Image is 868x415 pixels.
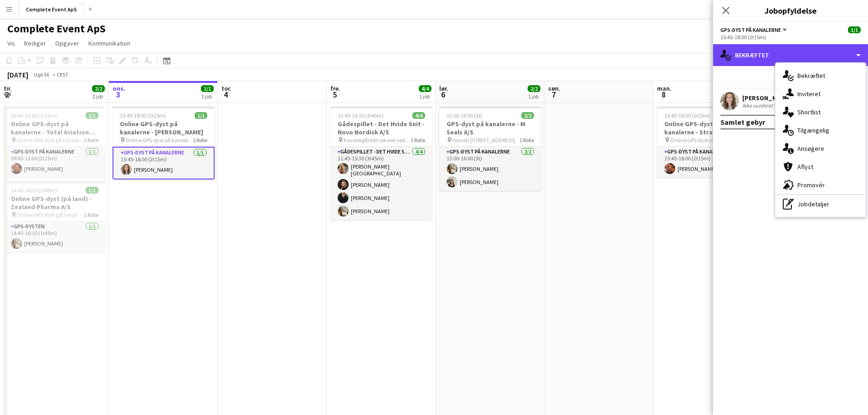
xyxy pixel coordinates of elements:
span: Tilgængelig [797,126,829,134]
div: 1 job [528,93,540,100]
span: 1/1 [195,112,207,119]
app-job-card: 11:45-15:30 (3t45m)4/4Gådespillet - Det Hvide Snit - Novo Nordisk A/S Kavalergården lokaler ved s... [330,107,432,220]
div: Samlet gebyr [720,118,765,127]
app-job-card: 09:45-12:00 (2t15m)1/1Online GPS-dyst på kanalerne - Total Aviation Ltd A/S Online GPS-dyst på ka... [4,107,106,178]
div: CEST [56,71,68,78]
app-card-role: GPS-dyst på kanalerne1/109:45-12:00 (2t15m)[PERSON_NAME] [4,147,106,178]
span: tir. [4,84,12,92]
span: 09:45-12:00 (2t15m) [11,112,57,119]
span: Online GPS-dyst på kanalerne [17,137,84,143]
app-card-role: GPS-dyst på kanalerne1/115:45-18:00 (2t15m)[PERSON_NAME] [657,147,759,178]
span: 15:45-18:00 (2t15m) [664,112,710,119]
a: Vis [4,37,19,49]
app-job-card: 15:45-18:00 (2t15m)1/1Online GPS-dyst på kanalerne - [PERSON_NAME] Online GPS-dyst på kanalerne1 ... [113,107,215,179]
span: lør. [439,84,448,92]
span: 2/2 [92,85,105,92]
a: Kommunikation [85,37,134,49]
app-job-card: 13:00-16:00 (3t)2/2GPS-dyst på kanalerne - M Seals A/S Islands [STREET_ADDRESS]1 RolleGPS-dyst på... [439,107,541,191]
div: Jobdetaljer [776,195,866,213]
span: GPS-dyst på kanalerne [720,26,781,33]
span: 1 Rolle [84,137,98,143]
span: Vis [7,39,15,47]
span: Bekræftet [797,72,825,80]
span: 1 Rolle [411,137,425,143]
app-card-role: GPS-dyst på kanalerne1/115:45-18:00 (2t15m)[PERSON_NAME] [113,147,215,179]
span: 1/1 [86,112,98,119]
span: søn. [548,84,560,92]
span: 14:45-16:30 (1t45m) [11,187,57,194]
h3: Jobopfyldelse [713,5,868,16]
div: Bekræftet [713,44,868,66]
span: Online GPS-dyst på kanalerne [670,137,737,143]
span: Inviteret [797,90,821,98]
h3: Gådespillet - Det Hvide Snit - Novo Nordisk A/S [330,120,432,136]
app-card-role: GPS-dysten1/114:45-16:30 (1t45m)[PERSON_NAME] [4,221,106,252]
span: Shortlist [797,108,821,116]
span: 2/2 [521,112,534,119]
div: 2 job [92,93,104,100]
span: Kommunikation [88,39,130,47]
span: Rediger [24,39,46,47]
span: Kavalergården lokaler ved siden af slottet [344,137,411,143]
span: 1/1 [848,26,861,33]
h3: Online GPS-dyst på kanalerne - Strawberry [657,120,759,136]
h1: Complete Event ApS [7,22,106,36]
span: 4/4 [419,85,431,92]
h3: GPS-dyst på kanalerne - M Seals A/S [439,120,541,136]
span: 1 Rolle [519,137,534,143]
span: Online GPS-dyst (på land) [17,211,77,218]
span: man. [657,84,672,92]
app-card-role: GPS-dyst på kanalerne2/213:00-16:00 (3t)[PERSON_NAME][PERSON_NAME] [439,147,541,191]
app-job-card: 14:45-16:30 (1t45m)1/1Online GPS-dyst (på land) - Zealand Pharma A/S Online GPS-dyst (på land)1 R... [4,181,106,252]
div: 10.7km [775,102,795,109]
span: Uge 36 [30,71,53,78]
span: 1/1 [86,187,98,194]
app-card-role: Gådespillet - Det Hvide Snit4/411:45-15:30 (3t45m)[PERSON_NAME][GEOGRAPHIC_DATA][PERSON_NAME][PER... [330,147,432,220]
div: 15:45-18:00 (2t15m) [720,34,861,41]
button: Complete Event ApS [19,0,85,18]
span: 1 Rolle [84,211,98,218]
button: GPS-dyst på kanalerne [720,26,788,33]
span: 2/2 [528,85,540,92]
span: fre. [330,84,340,92]
app-job-card: 15:45-18:00 (2t15m)1/1Online GPS-dyst på kanalerne - Strawberry Online GPS-dyst på kanalerne1 Rol... [657,107,759,178]
span: ons. [113,84,125,92]
div: Ikke vurderet [742,102,775,109]
span: 4 [220,89,231,100]
div: 1 job [419,93,431,100]
a: Opgaver [51,37,83,49]
span: 3 [111,89,125,100]
span: 1 Rolle [193,137,207,143]
span: 7 [547,89,560,100]
span: 11:45-15:30 (3t45m) [338,112,384,119]
span: 5 [329,89,340,100]
div: [DATE] [7,70,28,79]
span: 15:45-18:00 (2t15m) [120,112,166,119]
span: 13:00-16:00 (3t) [447,112,482,119]
span: 1/1 [201,85,214,92]
span: tor. [221,84,231,92]
span: Islands [STREET_ADDRESS] [452,137,515,143]
span: Opgaver [55,39,79,47]
div: 1 job [201,93,213,100]
span: Online GPS-dyst på kanalerne [126,137,193,143]
span: Aflyst [797,163,813,171]
span: 4/4 [412,112,425,119]
h3: Online GPS-dyst på kanalerne - Total Aviation Ltd A/S [4,120,106,136]
h3: Online GPS-dyst på kanalerne - [PERSON_NAME] [113,120,215,136]
a: Rediger [21,37,50,49]
span: 2 [2,89,12,100]
span: 8 [656,89,672,100]
span: Promovér [797,181,825,189]
span: 6 [438,89,448,100]
div: [PERSON_NAME] [742,94,795,102]
h3: Online GPS-dyst (på land) - Zealand Pharma A/S [4,195,106,211]
span: Ansøgere [797,144,824,153]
